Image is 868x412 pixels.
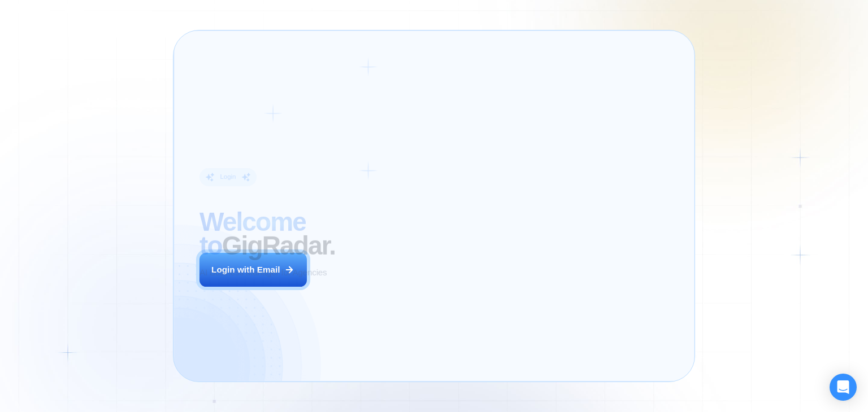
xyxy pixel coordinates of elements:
h2: ‍ GigRadar. [199,210,397,257]
p: AI Business Manager for Agencies [199,266,327,278]
div: Open Intercom Messenger [830,374,857,401]
div: Login [220,173,236,181]
span: Welcome to [199,207,306,260]
div: Login with Email [211,264,280,275]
